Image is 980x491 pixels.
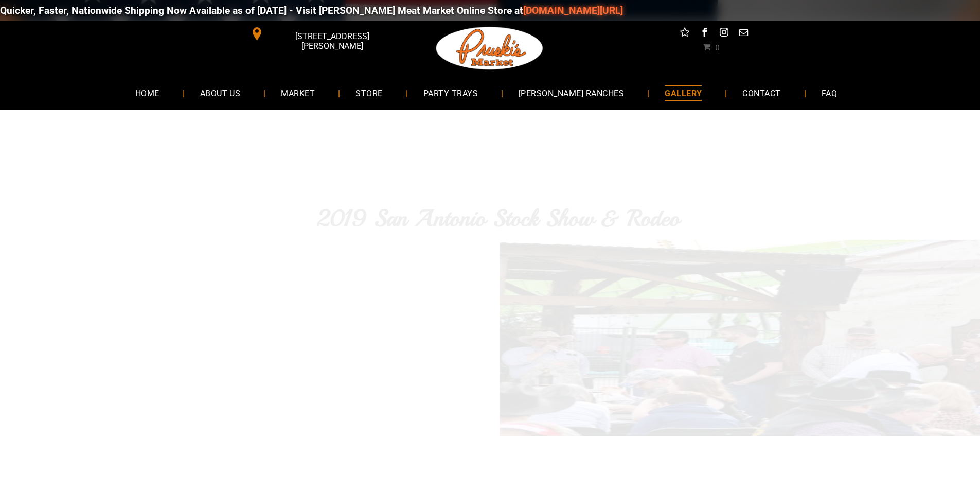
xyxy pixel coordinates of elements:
[265,79,330,107] a: MARKET
[434,21,545,76] img: Pruski-s+Market+HQ+Logo2-1920w.png
[120,79,175,107] a: HOME
[316,204,680,233] span: 2019 San Antonio Stock Show & Rodeo
[715,43,719,51] span: 0
[727,79,796,107] a: CONTACT
[649,79,717,107] a: GALLERY
[698,26,711,42] a: facebook
[678,26,691,42] a: Social network
[408,79,493,107] a: PARTY TRAYS
[340,79,398,107] a: STORE
[806,79,852,107] a: FAQ
[243,26,401,42] a: [STREET_ADDRESS][PERSON_NAME]
[265,26,398,56] span: [STREET_ADDRESS][PERSON_NAME]
[185,79,256,107] a: ABOUT US
[717,26,730,42] a: instagram
[503,79,639,107] a: [PERSON_NAME] RANCHES
[737,26,750,42] a: email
